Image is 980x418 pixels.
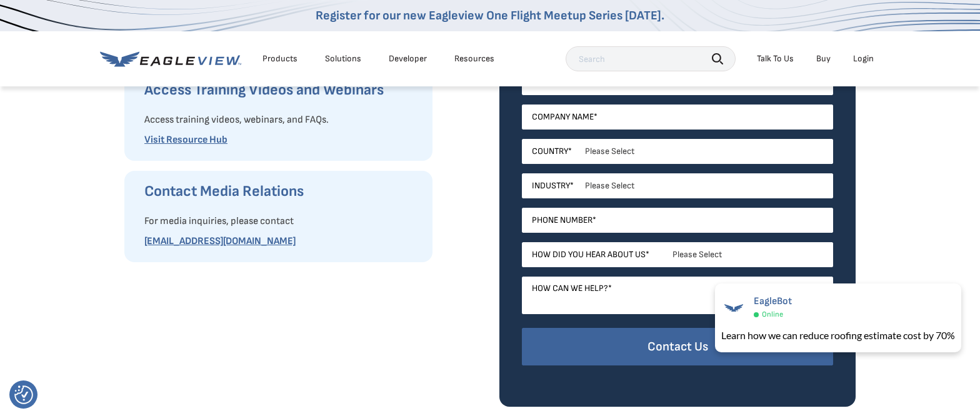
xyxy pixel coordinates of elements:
div: Products [262,53,297,64]
div: Talk To Us [757,53,794,64]
div: Solutions [325,53,361,64]
h3: Access Training Videos and Webinars [144,80,420,100]
input: Contact Us [522,328,833,366]
input: Search [566,46,736,71]
button: Consent Preferences [14,385,33,404]
a: Developer [389,53,427,64]
h3: Contact Media Relations [144,181,420,201]
a: Register for our new Eagleview One Flight Meetup Series [DATE]. [316,8,664,23]
a: Visit Resource Hub [144,134,227,146]
a: Buy [816,53,831,64]
img: Revisit consent button [14,385,33,404]
span: EagleBot [754,295,792,307]
img: EagleBot [721,295,746,320]
div: Resources [454,53,494,64]
p: For media inquiries, please contact [144,212,420,232]
span: Online [762,310,783,319]
a: [EMAIL_ADDRESS][DOMAIN_NAME] [144,235,296,247]
div: Learn how we can reduce roofing estimate cost by 70% [721,328,955,343]
p: Access training videos, webinars, and FAQs. [144,110,420,130]
div: Login [853,53,874,64]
